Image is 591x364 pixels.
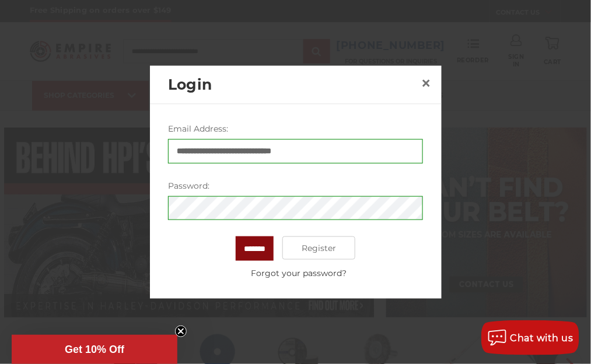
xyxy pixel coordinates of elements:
[168,122,423,135] label: Email Address:
[417,74,435,93] a: Close
[174,268,423,280] a: Forgot your password?
[12,335,177,364] div: Get 10% OffClose teaser
[168,179,423,192] label: Password:
[421,72,431,94] span: ×
[65,344,124,355] span: Get 10% Off
[481,320,579,355] button: Chat with us
[510,333,573,344] span: Chat with us
[282,236,355,260] a: Register
[175,326,187,337] button: Close teaser
[168,73,417,96] h2: Login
